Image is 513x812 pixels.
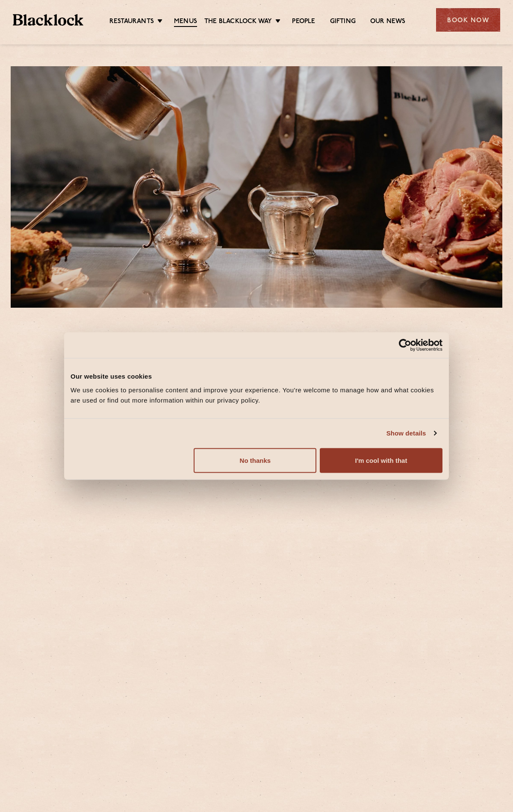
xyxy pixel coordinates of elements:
[194,448,316,473] button: No thanks
[13,14,83,26] img: BL_Textured_Logo-footer-cropped.svg
[320,448,442,473] button: I'm cool with that
[386,428,436,438] a: Show details
[71,371,442,382] div: Our website uses cookies
[109,18,154,26] a: Restaurants
[368,339,442,352] a: Usercentrics Cookiebot - opens in a new window
[204,18,272,26] a: The Blacklock Way
[174,18,197,27] a: Menus
[71,385,442,405] div: We use cookies to personalise content and improve your experience. You're welcome to manage how a...
[292,18,315,26] a: People
[370,18,406,26] a: Our News
[436,8,500,32] div: Book Now
[330,18,356,26] a: Gifting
